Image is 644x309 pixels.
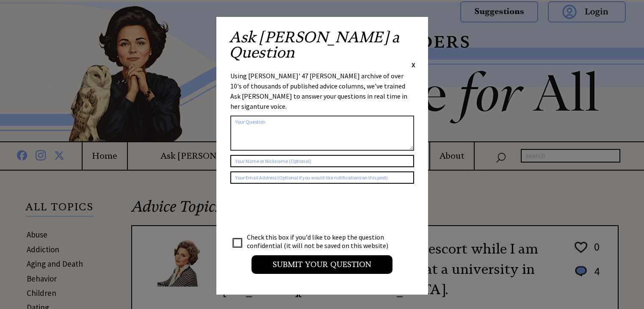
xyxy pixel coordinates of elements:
h2: Ask [PERSON_NAME] a Question [229,30,415,60]
iframe: reCAPTCHA [230,192,359,225]
span: X [412,61,415,69]
div: Using [PERSON_NAME]' 47 [PERSON_NAME] archive of over 10's of thousands of published advice colum... [230,71,414,111]
input: Your Email Address (Optional if you would like notifications on this post) [230,171,414,184]
input: Your Name or Nickname (Optional) [230,155,414,167]
input: Submit your Question [252,255,392,274]
td: Check this box if you'd like to keep the question confidential (it will not be saved on this webs... [246,232,396,250]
